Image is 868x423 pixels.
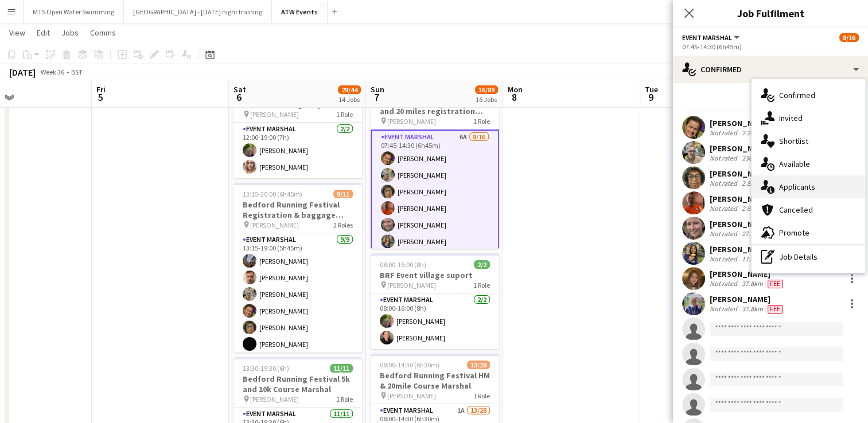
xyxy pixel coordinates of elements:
div: 37.8km [739,279,765,288]
a: Comms [85,25,120,40]
button: ATW Events [272,1,328,23]
span: 1 Role [336,110,353,119]
div: Not rated [710,204,739,213]
span: Fee [768,305,783,314]
div: [PERSON_NAME] [710,118,770,128]
app-card-role: Event Marshal9/913:15-19:00 (5h45m)[PERSON_NAME][PERSON_NAME][PERSON_NAME][PERSON_NAME][PERSON_NA... [233,233,362,405]
div: 08:00-16:00 (8h)2/2BRF Event village suport [PERSON_NAME]1 RoleEvent Marshal2/208:00-16:00 (8h)[P... [371,253,499,349]
div: [DATE] [9,66,36,78]
span: Fri [96,84,106,95]
app-card-role: Event Marshal6A8/1607:45-14:30 (6h45m)[PERSON_NAME][PERSON_NAME][PERSON_NAME][PERSON_NAME][PERSON... [371,130,499,420]
div: Promote [752,221,865,244]
div: Not rated [710,254,739,263]
div: Crew has different fees then in role [765,304,785,314]
div: Not rated [710,279,739,288]
span: [PERSON_NAME] [250,110,299,119]
button: Event Marshal [682,33,741,42]
span: [PERSON_NAME] [250,221,299,229]
span: Edit [37,28,50,38]
app-card-role: Event Marshal2/208:00-16:00 (8h)[PERSON_NAME][PERSON_NAME] [371,293,499,349]
app-card-role: Event Marshal2/212:00-19:00 (7h)[PERSON_NAME][PERSON_NAME] [233,123,362,178]
div: 37.8km [739,304,765,314]
div: [PERSON_NAME] [710,294,785,304]
h3: Bedford Running Festival Registration & baggage marshal [233,199,362,220]
div: 16 Jobs [476,95,497,104]
span: Sat [233,84,246,95]
span: 1 Role [473,391,490,400]
div: 17.5km [739,254,765,263]
div: Confirmed [752,84,865,107]
span: 2 Roles [333,221,353,229]
span: 13:15-20:00 (6h45m) [243,190,302,198]
span: Event Marshal [682,33,732,42]
div: [PERSON_NAME] [710,219,770,229]
span: [PERSON_NAME] [387,117,436,126]
div: Confirmed [673,56,868,83]
div: Invited [752,107,865,130]
a: Edit [32,25,55,40]
div: 2.2km [739,128,762,137]
button: MTS Open Water Swimming [24,1,124,23]
span: 1 Role [473,281,490,289]
span: Fee [768,280,783,288]
app-job-card: 12:00-19:00 (7h)2/2BRF Event village suport [PERSON_NAME]1 RoleEvent Marshal2/212:00-19:00 (7h)[P... [233,83,362,178]
span: Jobs [61,28,79,38]
span: 13/28 [467,361,490,369]
div: Job Details [752,245,865,268]
span: 2/2 [474,260,490,269]
span: 13:30-19:30 (6h) [243,364,289,373]
span: 9/11 [333,190,353,198]
div: [PERSON_NAME] [710,143,770,154]
span: 11/11 [330,364,353,373]
span: Comms [90,28,116,38]
a: Jobs [57,25,83,40]
span: [PERSON_NAME] [250,395,299,404]
h3: Bedford Running Festival HM & 20mile Course Marshal [371,370,499,391]
span: 1 Role [336,395,353,404]
app-job-card: 07:45-14:30 (6h45m)8/16Bedford Running Festival HM and 20 miles registration baggagge and t- shir... [371,79,499,249]
div: Shortlist [752,130,865,152]
div: Not rated [710,128,739,137]
span: [PERSON_NAME] [387,391,436,400]
div: 2.8km [739,179,762,187]
span: 29/44 [338,85,361,94]
h3: Job Fulfilment [673,6,868,21]
span: View [9,28,25,38]
span: 6 [232,91,246,104]
div: [PERSON_NAME] [710,194,770,204]
span: 08:00-14:30 (6h30m) [380,361,439,369]
div: [PERSON_NAME] [710,269,785,279]
app-job-card: 13:15-20:00 (6h45m)9/11Bedford Running Festival Registration & baggage marshal [PERSON_NAME]2 Rol... [233,183,362,352]
div: Not rated [710,154,739,162]
span: Tue [645,84,658,95]
span: 8/16 [839,33,859,42]
span: 1 Role [473,117,490,126]
span: 7 [369,91,384,104]
div: [PERSON_NAME] [710,169,770,179]
span: 9 [643,91,658,104]
div: 236m [739,154,760,162]
h3: Bedford Running Festival 5k and 10k Course Marshal [233,374,362,394]
div: Applicants [752,175,865,198]
span: 5 [95,91,106,104]
div: 27.7km [739,229,765,238]
span: Week 36 [38,68,67,76]
div: 07:45-14:30 (6h45m) [682,42,859,51]
div: 2.6km [739,204,762,213]
span: 8 [506,91,523,104]
span: Mon [508,84,523,95]
div: Crew has different fees then in role [765,279,785,288]
a: View [5,25,30,40]
div: Not rated [710,304,739,314]
span: 36/89 [475,85,498,94]
h3: BRF Event village suport [371,270,499,280]
button: [GEOGRAPHIC_DATA] - [DATE] night training [124,1,272,23]
div: Not rated [710,179,739,187]
span: Sun [371,84,384,95]
div: BST [71,68,83,76]
div: [PERSON_NAME] [710,244,770,254]
div: Available [752,152,865,175]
